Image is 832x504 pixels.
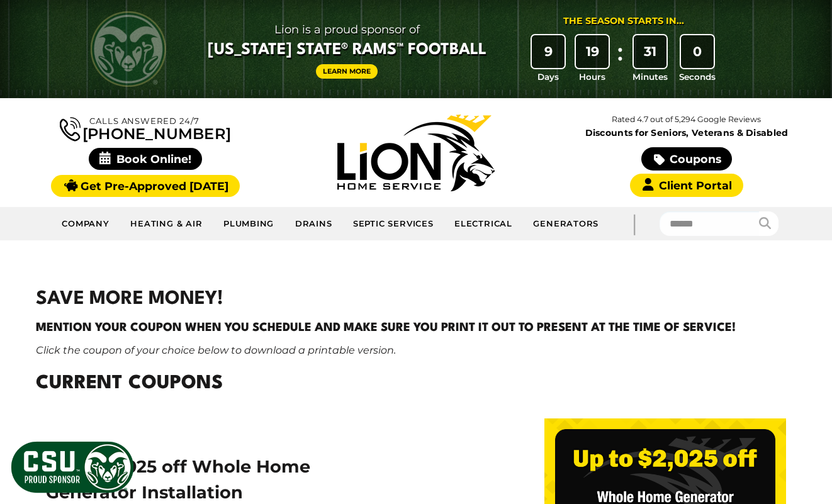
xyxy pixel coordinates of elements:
a: Coupons [641,147,732,171]
a: Generators [523,211,609,237]
a: Client Portal [630,174,743,197]
span: Lion is a proud sponsor of [208,20,486,40]
a: Learn More [316,64,378,79]
h4: Mention your coupon when you schedule and make sure you print it out to present at the time of se... [36,319,796,337]
em: Click the coupon of your choice below to download a printable version. [36,344,396,356]
span: Seconds [679,70,716,83]
span: Discounts for Seniors, Veterans & Disabled [554,128,819,137]
p: Rated 4.7 out of 5,294 Google Reviews [551,113,822,126]
div: The Season Starts in... [563,14,684,28]
div: : [614,35,627,84]
a: [PHONE_NUMBER] [60,115,231,142]
img: CSU Sponsor Badge [9,440,135,495]
a: Septic Services [343,211,444,237]
span: Minutes [632,70,668,83]
a: Heating & Air [120,211,213,237]
span: Book Online! [89,148,203,170]
strong: SAVE MORE MONEY! [36,290,223,308]
div: | [609,207,660,240]
a: Plumbing [213,211,285,237]
img: Lion Home Service [337,115,495,191]
a: Electrical [444,211,523,237]
div: 19 [576,35,609,68]
div: 9 [532,35,565,68]
span: Hours [579,70,605,83]
a: Company [52,211,120,237]
span: Up to $2,025 off Whole Home Generator Installation [46,456,310,503]
div: 31 [634,35,666,68]
a: Drains [284,211,342,237]
div: 0 [681,35,714,68]
a: Get Pre-Approved [DATE] [51,175,239,197]
span: Days [537,70,559,83]
img: CSU Rams logo [91,11,166,87]
span: [US_STATE] State® Rams™ Football [208,40,486,61]
h2: Current Coupons [36,370,796,398]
